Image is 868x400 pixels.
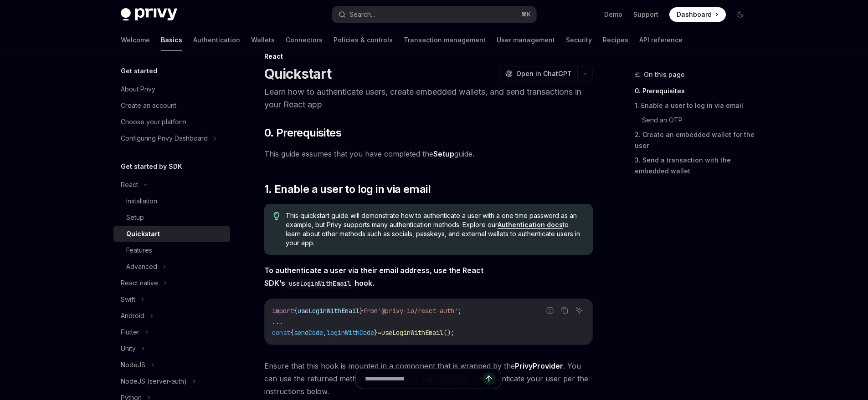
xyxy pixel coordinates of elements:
[121,161,182,172] h5: Get started by SDK
[381,329,443,337] span: useLoginWithEmail
[635,84,755,98] a: 0. Prerequisites
[121,100,176,111] div: Create an account
[126,196,157,207] div: Installation
[264,66,332,82] h1: Quickstart
[113,81,230,97] a: About Privy
[323,329,327,337] span: ,
[121,278,158,289] div: React native
[121,310,144,321] div: Android
[515,361,563,371] a: PrivyProvider
[498,221,563,229] a: Authentication docs
[121,133,208,144] div: Configuring Privy Dashboard
[327,329,374,337] span: loginWithCode
[349,9,375,20] div: Search...
[635,127,755,153] a: 2. Create an embedded wallet for the user
[635,153,755,178] a: 3. Send a transaction with the embedded wallet
[604,10,622,19] a: Demo
[639,29,683,51] a: API reference
[286,211,583,248] span: This quickstart guide will demonstrate how to authenticate a user with a one time password as an ...
[677,10,712,19] span: Dashboard
[443,329,454,337] span: ();
[161,29,182,51] a: Basics
[121,8,177,21] img: dark logo
[332,6,536,23] button: Search...⌘K
[733,7,748,22] button: Toggle dark mode
[298,307,360,315] span: useLoginWithEmail
[126,212,144,223] div: Setup
[264,126,341,140] span: 0. Prerequisites
[544,304,556,316] button: Report incorrect code
[264,266,483,288] strong: To authenticate a user via their email address, use the React SDK’s hook.
[669,7,726,22] a: Dashboard
[286,29,323,51] a: Connectors
[121,84,155,95] div: About Privy
[378,329,381,337] span: =
[121,359,145,370] div: NodeJS
[635,98,755,113] a: 1. Enable a user to log in via email
[573,304,585,316] button: Ask AI
[497,29,555,51] a: User management
[121,66,157,76] h5: Get started
[193,29,240,51] a: Authentication
[264,86,593,111] p: Learn how to authenticate users, create embedded wallets, and send transactions in your React app
[603,29,628,51] a: Recipes
[378,307,458,315] span: '@privy-io/react-auth'
[642,113,755,127] a: Send an OTP
[290,329,294,337] span: {
[294,329,323,337] span: sendCode
[285,278,354,289] code: useLoginWithEmail
[644,69,685,80] span: On this page
[113,97,230,114] a: Create an account
[251,29,275,51] a: Wallets
[113,242,230,258] a: Features
[126,261,157,272] div: Advanced
[499,66,577,81] button: Open in ChatGPT
[516,69,572,78] span: Open in ChatGPT
[126,228,160,239] div: Quickstart
[363,307,378,315] span: from
[294,307,298,315] span: {
[272,307,294,315] span: import
[264,359,593,398] span: Ensure that this hook is mounted in a component that is wrapped by the . You can use the returned...
[264,147,593,160] span: This guide assumes that you have completed the guide.
[334,29,393,51] a: Policies & controls
[559,304,570,316] button: Copy the contents from the code block
[264,182,431,197] span: 1. Enable a user to log in via email
[483,372,495,385] button: Send message
[113,209,230,226] a: Setup
[566,29,592,51] a: Security
[521,11,531,18] span: ⌘ K
[121,179,138,190] div: React
[272,318,283,326] span: ...
[121,116,186,127] div: Choose your platform
[113,226,230,242] a: Quickstart
[633,10,658,19] a: Support
[121,294,135,305] div: Swift
[458,307,462,315] span: ;
[121,343,136,354] div: Unity
[272,329,290,337] span: const
[404,29,486,51] a: Transaction management
[433,149,454,159] a: Setup
[113,193,230,209] a: Installation
[113,114,230,130] a: Choose your platform
[121,376,187,387] div: NodeJS (server-auth)
[374,329,378,337] span: }
[121,29,150,51] a: Welcome
[126,245,152,256] div: Features
[121,327,139,338] div: Flutter
[264,52,593,61] div: React
[273,212,280,220] svg: Tip
[360,307,363,315] span: }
